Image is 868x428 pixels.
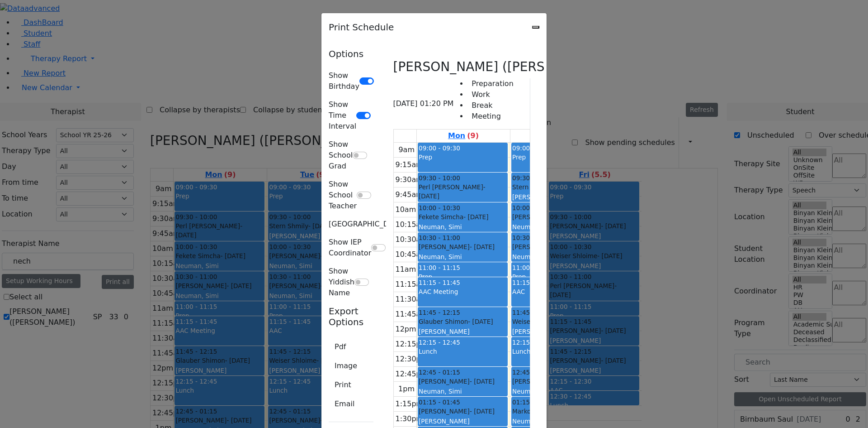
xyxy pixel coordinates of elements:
[470,408,495,415] span: - [DATE]
[512,377,600,386] div: [PERSON_NAME]
[419,264,460,271] span: 11:00 - 11:15
[394,309,430,320] div: 11:45am
[463,213,488,221] span: - [DATE]
[329,338,352,356] button: Pdf
[393,59,672,75] h3: [PERSON_NAME] ([PERSON_NAME]), Speech
[419,387,507,396] div: Neuman, Simi
[329,179,357,212] label: Show School Teacher
[512,222,600,231] div: Neuman, Simi
[394,264,418,275] div: 11am
[329,395,360,413] button: Email
[393,98,454,109] span: [DATE] 01:20 PM
[512,192,600,230] div: [PERSON_NAME] ([PERSON_NAME]) [PERSON_NAME] ([PERSON_NAME])
[419,252,507,261] div: Neuman, Simi
[329,20,394,34] h5: Print Schedule
[468,100,513,111] li: Break
[419,173,460,183] span: 09:30 - 10:00
[512,387,600,396] div: Neuman, Simi
[394,189,425,200] div: 9:45am
[396,384,416,394] div: 1pm
[394,294,430,305] div: 11:30am
[512,368,554,377] span: 12:45 - 01:15
[512,252,600,261] div: Neuman, Simi
[394,204,418,215] div: 10am
[468,318,493,325] span: - [DATE]
[532,26,539,29] button: Close
[329,99,356,132] label: Show Time Interval
[512,417,600,426] div: Neuman, Simi
[512,203,554,212] span: 10:00 - 10:30
[468,89,513,100] li: Work
[394,399,425,409] div: 1:15pm
[329,357,363,375] button: Image
[512,317,600,326] div: Weiser Shloime
[419,144,460,152] span: 09:00 - 09:30
[468,78,513,89] li: Preparation
[419,407,507,416] div: [PERSON_NAME]
[394,324,418,335] div: 12pm
[394,279,430,290] div: 11:15am
[419,272,507,281] div: Prep
[419,398,460,407] span: 01:15 - 01:45
[512,233,554,242] span: 10:30 - 11:00
[394,249,430,260] div: 10:45am
[419,183,507,201] div: Perl [PERSON_NAME]
[512,173,554,183] span: 09:30 - 10:00
[419,153,507,162] div: Prep
[512,407,600,416] div: Markowitz Mendel
[419,233,460,242] span: 10:30 - 11:00
[470,243,495,250] span: - [DATE]
[470,378,495,385] span: - [DATE]
[419,279,460,286] span: 11:15 - 11:45
[512,264,554,271] span: 11:00 - 11:15
[419,327,507,364] div: [PERSON_NAME] ([PERSON_NAME]), [PERSON_NAME] ([PERSON_NAME])
[512,347,600,356] div: Lunch
[512,279,554,286] span: 11:15 - 11:45
[396,144,416,155] div: 9am
[419,339,460,346] span: 12:15 - 12:45
[419,317,507,326] div: Glauber Shimon
[512,308,554,317] span: 11:45 - 12:15
[329,219,405,230] label: [GEOGRAPHIC_DATA]
[467,130,479,141] label: (9)
[419,417,507,426] div: [PERSON_NAME]
[329,306,373,327] h5: Export Options
[419,368,460,377] span: 12:45 - 01:15
[329,266,354,298] label: Show Yiddish Name
[329,48,373,59] h5: Options
[512,183,600,192] div: Stern Shmily
[419,377,507,386] div: [PERSON_NAME]
[512,327,600,336] div: [PERSON_NAME]
[468,111,513,122] li: Meeting
[512,287,600,296] div: AAC
[419,347,507,356] div: Lunch
[512,212,600,221] div: [PERSON_NAME]
[512,144,554,152] span: 09:00 - 09:30
[394,369,430,380] div: 12:45pm
[512,339,554,346] span: 12:15 - 12:45
[446,130,481,142] a: September 15, 2025
[419,242,507,251] div: [PERSON_NAME]
[419,287,507,296] div: AAC Meeting
[329,139,353,172] label: Show School Grad
[394,174,425,185] div: 9:30am
[394,234,430,245] div: 10:30am
[329,237,371,259] label: Show IEP Coordinator
[394,354,430,365] div: 12:30pm
[512,153,600,162] div: Prep
[419,308,460,317] span: 11:45 - 12:15
[419,203,460,212] span: 10:00 - 10:30
[419,183,486,200] span: - [DATE]
[419,222,507,231] div: Neuman, Simi
[419,212,507,221] div: Fekete Simcha
[394,219,430,230] div: 10:15am
[329,376,357,394] button: Print
[394,159,425,170] div: 9:15am
[512,398,554,407] span: 01:15 - 01:45
[394,339,430,350] div: 12:15pm
[512,272,600,281] div: Prep
[512,242,600,251] div: [PERSON_NAME]
[329,70,359,92] label: Show Birthday
[394,414,425,424] div: 1:30pm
